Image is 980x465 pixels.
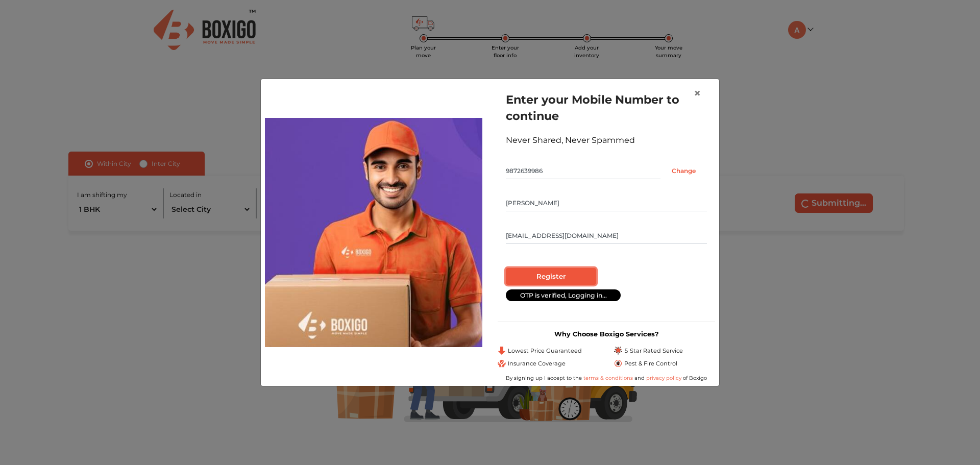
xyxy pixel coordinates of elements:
[645,375,683,381] a: privacy policy
[506,195,707,211] input: Your Name
[583,375,634,381] a: terms & conditions
[506,289,621,301] div: OTP is verified, Logging in...
[685,79,709,108] button: Close
[506,134,707,146] div: Never Shared, Never Spammed
[506,268,596,285] input: Register
[506,91,707,124] h1: Enter your Mobile Number to continue
[498,374,715,382] div: By signing up I accept to the and of Boxigo
[624,359,677,368] span: Pest & Fire Control
[624,347,683,355] span: 5 Star Rated Service
[694,86,701,101] span: ×
[506,228,707,244] input: Email Id
[506,163,660,179] input: Mobile No
[660,163,707,179] input: Change
[265,118,482,347] img: relocation-img
[498,330,715,338] h3: Why Choose Boxigo Services?
[508,359,566,368] span: Insurance Coverage
[508,347,582,355] span: Lowest Price Guaranteed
